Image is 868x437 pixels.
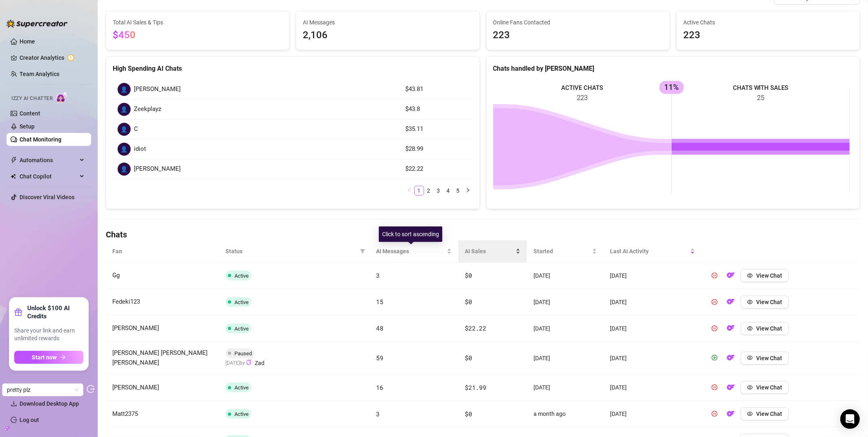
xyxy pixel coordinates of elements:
[112,384,159,391] span: [PERSON_NAME]
[603,315,702,342] td: [DATE]
[712,326,717,331] span: pause-circle
[14,308,22,316] span: gift
[741,352,789,365] button: View Chat
[246,360,251,366] button: Copy Teammate ID
[20,136,61,143] a: Chat Monitoring
[527,263,603,289] td: [DATE]
[32,354,57,361] span: Start now
[603,240,702,263] th: Last AI Activity
[20,417,39,423] a: Log out
[747,273,753,278] span: eye
[465,298,472,306] span: $0
[106,240,219,263] th: Fan
[493,28,663,43] span: 223
[724,300,737,307] a: OF
[724,296,737,309] button: OF
[727,271,735,279] img: OF
[20,400,79,407] span: Download Desktop App
[727,354,735,362] img: OF
[603,289,702,315] td: [DATE]
[724,322,737,335] button: OF
[747,385,753,390] span: eye
[453,186,463,196] li: 5
[27,304,83,320] strong: Unlock $100 AI Credits
[134,85,181,94] span: [PERSON_NAME]
[465,247,514,256] span: AI Sales
[376,354,383,362] span: 59
[225,360,265,366] span: [DATE] by
[406,104,468,114] article: $43.8
[112,349,208,366] span: [PERSON_NAME] [PERSON_NAME] [PERSON_NAME]
[610,247,689,256] span: Last AI Activity
[234,273,249,279] span: Active
[712,411,717,417] span: pause-circle
[406,124,468,134] article: $35.11
[465,324,486,332] span: $22.22
[255,359,265,367] span: Zad
[465,354,472,362] span: $0
[376,298,383,306] span: 15
[20,51,85,64] a: Creator Analytics exclamation-circle
[454,186,463,195] a: 5
[112,298,140,305] span: Fedeki123
[360,249,365,254] span: filter
[747,411,753,417] span: eye
[20,71,59,77] a: Team Analytics
[113,18,282,27] span: Total AI Sales & Tips
[20,123,35,130] a: Setup
[134,104,161,114] span: Zeekplayz
[424,186,434,196] li: 2
[527,374,603,401] td: [DATE]
[376,324,383,332] span: 48
[444,186,453,196] li: 4
[727,410,735,418] img: OF
[404,186,414,196] li: Previous Page
[370,240,459,263] th: AI Messages
[14,327,83,343] span: Share your link and earn unlimited rewards
[11,400,17,407] span: download
[376,410,380,418] span: 3
[14,351,83,364] button: Start nowarrow-right
[603,263,702,289] td: [DATE]
[11,95,52,102] span: Izzy AI Chatter
[683,18,853,27] span: Active Chats
[756,299,782,305] span: View Chat
[20,170,77,183] span: Chat Copilot
[4,426,10,431] span: build
[434,186,443,195] a: 3
[741,407,789,420] button: View Chat
[527,401,603,427] td: a month ago
[112,410,138,417] span: Matt2375
[493,63,853,74] div: Chats handled by [PERSON_NAME]
[463,186,473,196] li: Next Page
[527,342,603,375] td: [DATE]
[414,186,424,196] li: 1
[376,247,446,256] span: AI Messages
[493,18,663,27] span: Online Fans Contacted
[727,324,735,332] img: OF
[379,226,442,242] div: Click to sort ascending
[756,325,782,332] span: View Chat
[376,383,383,391] span: 16
[741,296,789,309] button: View Chat
[406,144,468,154] article: $28.99
[406,85,468,94] article: $43.81
[465,410,472,418] span: $0
[87,385,95,393] span: logout
[533,247,590,256] span: Started
[11,157,17,163] span: thunderbolt
[683,28,853,43] span: 223
[106,229,860,240] h4: Chats
[20,38,35,45] a: Home
[727,383,735,391] img: OF
[112,272,120,279] span: Gg
[756,384,782,391] span: View Chat
[724,386,737,393] a: OF
[424,186,433,195] a: 2
[724,269,737,282] button: OF
[444,186,453,195] a: 4
[756,411,782,417] span: View Chat
[465,383,486,391] span: $21.99
[118,163,131,176] div: 👤
[727,298,735,306] img: OF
